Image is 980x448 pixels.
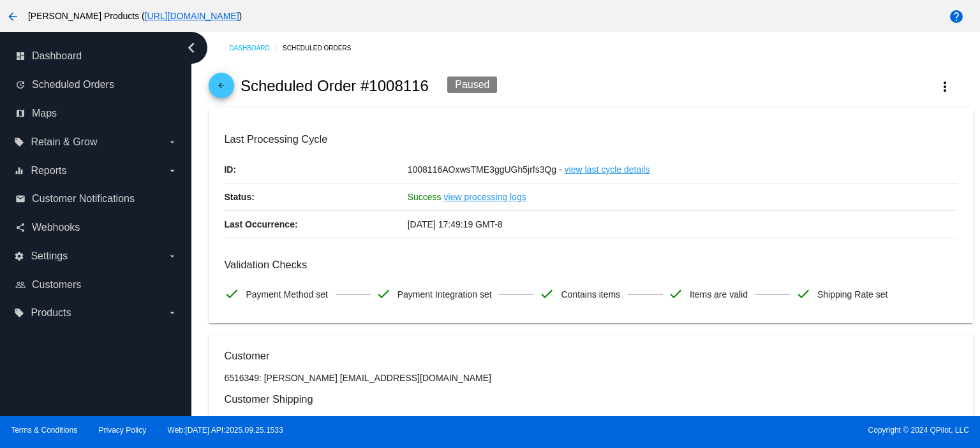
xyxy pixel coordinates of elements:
span: Copyright © 2024 QPilot, LLC [501,426,969,435]
span: Dashboard [32,50,82,62]
a: update Scheduled Orders [15,75,177,95]
span: Items are valid [690,281,748,308]
span: Success [408,192,442,202]
i: local_offer [14,308,24,318]
mat-icon: check [376,286,391,301]
i: arrow_drop_down [167,166,177,176]
h3: Last Processing Cycle [224,133,957,145]
span: Payment Method set [246,281,327,308]
i: people_outline [15,280,26,290]
a: Privacy Policy [99,426,147,435]
i: dashboard [15,51,26,61]
a: share Webhooks [15,217,177,238]
a: Scheduled Orders [283,38,362,58]
i: equalizer [14,166,24,176]
span: Customers [32,279,81,291]
span: Retain & Grow [31,136,97,148]
mat-icon: check [796,286,811,301]
p: Last Occurrence: [224,211,407,238]
mat-icon: check [668,286,683,301]
a: people_outline Customers [15,275,177,295]
a: map Maps [15,103,177,124]
h3: Validation Checks [224,259,957,271]
div: Paused [447,76,497,93]
p: Status: [224,184,407,210]
span: Scheduled Orders [32,79,114,90]
span: Reports [31,165,66,177]
h2: Scheduled Order #1008116 [241,77,429,95]
mat-icon: arrow_back [5,9,20,24]
a: dashboard Dashboard [15,46,177,66]
span: Settings [31,250,68,262]
span: 1008116AOxwsTME3ggUGh5jrfs3Qg - [408,164,562,175]
i: local_offer [14,137,24,147]
i: settings [14,251,24,261]
mat-icon: more_vert [937,79,953,94]
span: Customer Notifications [32,193,135,205]
span: Webhooks [32,222,80,233]
a: [URL][DOMAIN_NAME] [145,11,239,21]
mat-icon: help [949,9,964,24]
span: Shipping Rate set [817,281,888,308]
i: map [15,108,26,119]
span: Payment Integration set [397,281,492,308]
h3: Customer Shipping [224,393,957,405]
mat-icon: arrow_back [214,81,229,96]
i: arrow_drop_down [167,137,177,147]
i: share [15,222,26,233]
i: email [15,194,26,204]
i: update [15,80,26,90]
span: Products [31,307,71,319]
a: view last cycle details [565,156,650,183]
mat-icon: check [539,286,554,301]
span: [DATE] 17:49:19 GMT-8 [408,219,503,229]
span: [PERSON_NAME] Products ( ) [28,11,242,21]
a: Dashboard [229,38,283,58]
mat-icon: check [224,286,239,301]
i: arrow_drop_down [167,251,177,261]
i: chevron_left [181,38,202,58]
a: view processing logs [444,184,526,210]
h3: Customer [224,350,957,362]
p: 6516349: [PERSON_NAME] [EMAIL_ADDRESS][DOMAIN_NAME] [224,373,957,383]
a: email Customer Notifications [15,189,177,209]
a: Web:[DATE] API:2025.09.25.1533 [168,426,283,435]
span: Maps [32,108,57,119]
p: ID: [224,156,407,183]
a: Terms & Conditions [11,426,77,435]
span: Contains items [561,281,620,308]
i: arrow_drop_down [167,308,177,318]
